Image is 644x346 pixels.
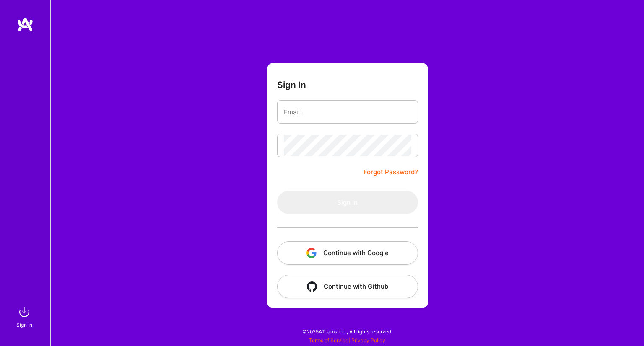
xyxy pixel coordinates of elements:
[277,275,418,298] button: Continue with Github
[351,337,385,343] a: Privacy Policy
[307,281,317,292] img: icon
[277,80,306,90] h3: Sign In
[284,101,411,123] input: Email...
[309,337,348,343] a: Terms of Service
[277,241,418,265] button: Continue with Google
[18,304,33,329] a: sign inSign In
[17,17,34,32] img: logo
[306,248,317,258] img: icon
[50,321,644,342] div: © 2025 ATeams Inc., All rights reserved.
[309,337,385,343] span: |
[364,167,418,177] a: Forgot Password?
[277,191,418,214] button: Sign In
[16,304,33,320] img: sign in
[16,320,32,329] div: Sign In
